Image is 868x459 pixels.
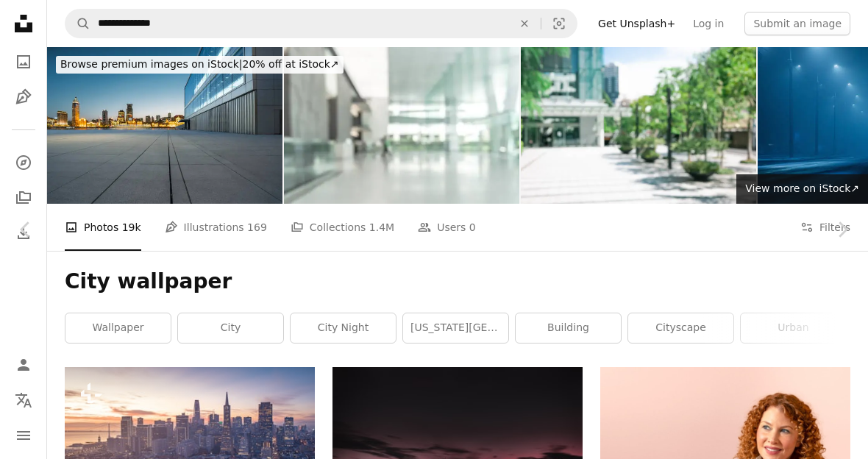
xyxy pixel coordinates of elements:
a: [US_STATE][GEOGRAPHIC_DATA] wallpaper [403,313,508,343]
a: wallpaper [65,313,171,343]
span: Browse premium images on iStock | [60,58,242,70]
a: Users 0 [418,204,476,251]
button: Search Unsplash [65,10,90,38]
span: 1.4M [369,219,394,235]
button: Clear [508,10,541,38]
a: city [178,313,283,343]
a: Next [817,159,868,300]
a: Log in [684,12,733,35]
button: Visual search [541,10,577,38]
a: Log in / Sign up [9,350,38,380]
button: Filters [800,204,850,251]
img: Empty floor and city building at night. [47,47,282,204]
button: Language [9,385,38,415]
span: 20% off at iStock ↗ [60,58,339,70]
a: Illustrations 169 [165,204,267,251]
a: city night [291,313,396,343]
span: 169 [247,219,267,235]
a: Illustrations [9,82,38,112]
a: Browse premium images on iStock|20% off at iStock↗ [47,47,352,82]
a: Collections 1.4M [291,204,394,251]
span: View more on iStock ↗ [745,182,859,194]
button: Menu [9,421,38,450]
a: cityscape photography during golden hour [332,444,583,457]
form: Find visuals sitewide [65,9,577,38]
img: Defocused city [521,47,756,204]
a: building [516,313,621,343]
a: Photos [9,47,38,76]
a: Get Unsplash+ [589,12,684,35]
span: 0 [469,219,476,235]
img: Blurred business office building lobby or hotel blur background interior view toward reception ha... [284,47,519,204]
a: Explore [9,148,38,177]
h1: City wallpaper [65,268,850,295]
a: a view of a city skyline at sunset [65,444,315,457]
a: View more on iStock↗ [736,174,868,204]
button: Submit an image [744,12,850,35]
a: cityscape [628,313,733,343]
a: urban [741,313,846,343]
